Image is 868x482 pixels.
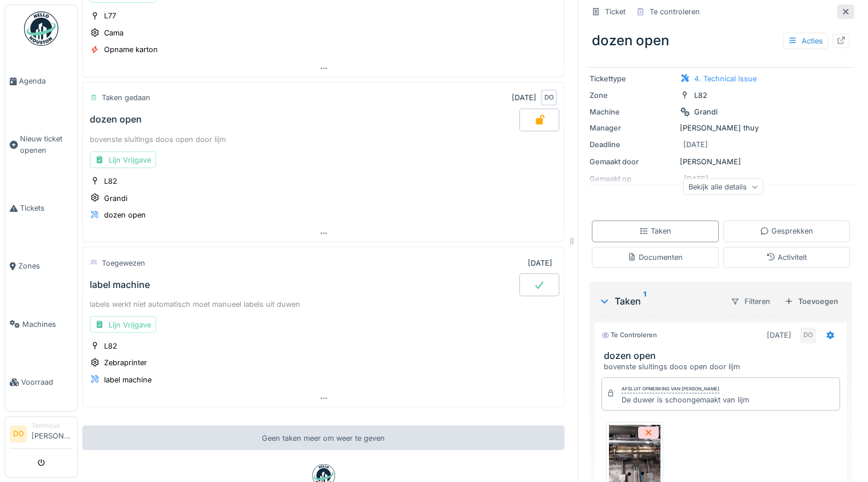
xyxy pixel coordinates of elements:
div: De duwer is schoongemaakt van lijm [622,394,749,405]
div: Geen taken meer om weer te geven [82,425,564,450]
div: DO [800,327,816,343]
div: bovenste sluitings doos open door lijm [90,133,557,144]
li: DO [10,425,27,443]
a: Machines [5,295,77,353]
sup: 1 [643,294,646,308]
a: Tickets [5,179,77,237]
a: Agenda [5,52,77,110]
div: Bekijk alle details [683,179,763,195]
li: [PERSON_NAME] [31,421,73,446]
div: Gesprekken [760,226,813,236]
div: Taken gedaan [102,92,150,103]
span: Voorraad [21,377,73,388]
div: Tickettype [590,73,675,84]
div: Machine [590,106,675,117]
span: Tickets [20,203,73,214]
div: dozen open [90,114,142,125]
span: Machines [22,319,73,330]
div: L82 [694,90,707,101]
div: Acties [783,33,828,49]
img: vlva7lqjttet0uwvgqso0c7gxwx3 [609,425,660,482]
div: Te controleren [650,6,700,17]
div: Lijn Vrijgave [90,316,156,333]
a: Voorraad [5,353,77,411]
div: Afsluit opmerking van [PERSON_NAME] [622,385,719,393]
span: Nieuw ticket openen [20,133,73,155]
div: Activiteit [766,252,807,263]
div: L82 [104,175,117,186]
div: Grandi [694,106,718,117]
div: Cama [104,27,124,38]
div: Zebraprinter [104,357,147,368]
div: [PERSON_NAME] thuy [590,123,852,133]
img: Badge_color-CXgf-gQk.svg [24,11,58,46]
div: Opname karton [104,44,158,55]
div: Lijn Vrijgave [90,151,156,168]
a: Zones [5,237,77,295]
div: Deadline [590,139,675,150]
div: Gemaakt door [590,156,675,167]
div: [DATE] [528,257,552,268]
div: dozen open [104,209,146,220]
div: label machine [90,279,150,290]
div: L82 [104,340,117,351]
div: L77 [104,10,116,21]
h3: dozen open [604,350,842,361]
div: bovenste sluitings doos open door lijm [604,361,842,372]
div: labels werkt niet automatisch moet manueel labels uit duwen [90,298,557,309]
div: [DATE] [767,330,791,341]
div: Taken [639,226,671,236]
span: Zones [18,260,73,271]
div: Taken [599,294,721,308]
div: dozen open [587,26,854,56]
div: Zone [590,90,675,101]
div: Grandi [104,192,128,203]
div: Filteren [726,293,775,310]
a: Nieuw ticket openen [5,110,77,179]
div: Ticket [605,6,626,17]
span: Agenda [19,76,73,86]
div: 4. Technical issue [694,73,756,84]
div: [DATE] [512,92,536,103]
div: [DATE] [683,139,708,150]
div: Toegewezen [102,257,145,268]
div: Documenten [627,252,683,263]
div: Te controleren [602,330,657,340]
div: Manager [590,123,675,133]
div: DO [541,89,557,105]
div: Technicus [31,421,73,430]
a: DO Technicus[PERSON_NAME] [10,421,73,449]
div: label machine [104,374,152,385]
div: [PERSON_NAME] [590,156,852,167]
div: Toevoegen [780,294,843,309]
